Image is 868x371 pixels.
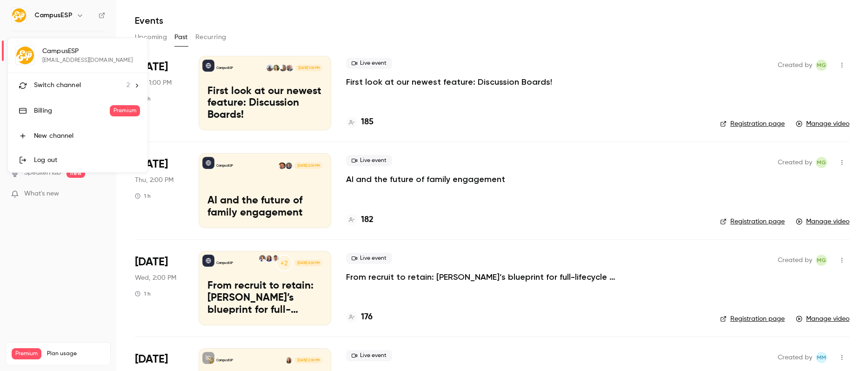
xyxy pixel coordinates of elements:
[34,131,140,141] div: New channel
[34,81,81,90] span: Switch channel
[127,81,130,90] span: 2
[110,105,140,116] span: Premium
[34,106,110,115] div: Billing
[34,155,140,165] div: Log out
